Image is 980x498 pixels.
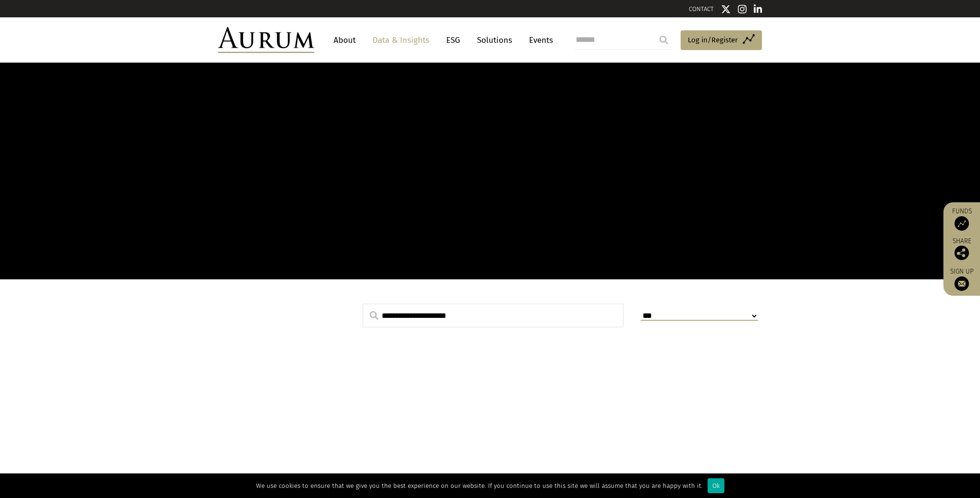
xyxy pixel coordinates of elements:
[754,4,762,14] img: Linkedin icon
[370,311,378,320] img: search.svg
[441,31,465,49] a: ESG
[954,216,969,231] img: Access Funds
[954,246,969,260] img: Share this post
[472,31,517,49] a: Solutions
[524,31,553,49] a: Events
[948,267,975,291] a: Sign up
[954,276,969,291] img: Sign up to our newsletter
[654,30,673,50] input: Submit
[948,207,975,231] a: Funds
[681,30,762,51] a: Log in/Register
[738,4,747,14] img: Instagram icon
[688,34,738,46] span: Log in/Register
[689,5,714,13] a: CONTACT
[218,27,314,53] img: Aurum
[329,31,361,49] a: About
[948,238,975,260] div: Share
[368,31,434,49] a: Data & Insights
[708,478,724,493] div: Ok
[721,4,731,14] img: Twitter icon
